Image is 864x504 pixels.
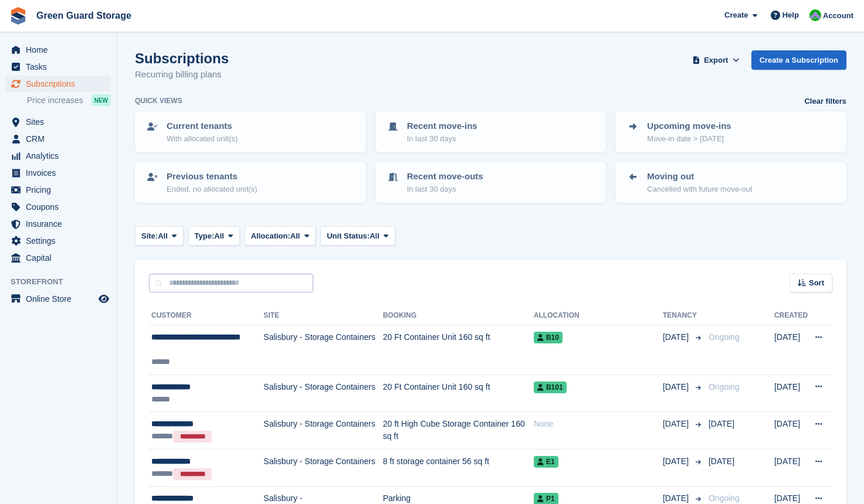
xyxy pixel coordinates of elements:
[823,10,853,22] span: Account
[26,131,96,147] span: CRM
[6,233,111,249] a: menu
[647,183,752,195] p: Cancelled with future move-out
[167,120,238,133] p: Current tenants
[804,96,846,107] a: Clear filters
[663,418,691,430] span: [DATE]
[97,292,111,306] a: Preview store
[616,163,845,202] a: Moving out Cancelled with future move-out
[149,307,263,325] th: Customer
[709,493,740,503] span: Ongoing
[26,291,96,307] span: Online Store
[647,170,752,183] p: Moving out
[26,165,96,181] span: Invoices
[774,374,808,412] td: [DATE]
[407,120,477,133] p: Recent move-ins
[809,9,821,21] img: Jonathan Bailey
[407,183,483,195] p: In last 30 days
[263,374,382,412] td: Salisbury - Storage Containers
[9,7,27,25] img: stora-icon-8386f47178a22dfd0bd8f6a31ec36ba5ce8667c1dd55bd0f319d3a0aa187defe.svg
[383,307,534,325] th: Booking
[263,307,382,325] th: Site
[383,325,534,375] td: 20 Ft Container Unit 160 sq ft
[370,230,380,242] span: All
[26,233,96,249] span: Settings
[263,449,382,486] td: Salisbury - Storage Containers
[377,113,605,151] a: Recent move-ins In last 30 days
[383,374,534,412] td: 20 Ft Container Unit 160 sq ft
[27,95,83,106] span: Price increases
[6,216,111,232] a: menu
[320,226,395,246] button: Unit Status: All
[6,250,111,266] a: menu
[26,59,96,75] span: Tasks
[6,114,111,130] a: menu
[136,113,365,151] a: Current tenants With allocated unit(s)
[32,6,136,25] a: Green Guard Storage
[704,55,728,66] span: Export
[26,114,96,130] span: Sites
[290,230,300,242] span: All
[6,199,111,215] a: menu
[6,42,111,58] a: menu
[167,133,238,145] p: With allocated unit(s)
[809,277,824,289] span: Sort
[6,291,111,307] a: menu
[92,94,111,106] div: NEW
[167,183,257,195] p: Ended, no allocated unit(s)
[709,382,740,391] span: Ongoing
[709,419,734,428] span: [DATE]
[26,148,96,164] span: Analytics
[751,50,846,70] a: Create a Subscription
[26,199,96,215] span: Coupons
[135,96,182,106] h6: Quick views
[245,226,316,246] button: Allocation: All
[6,59,111,75] a: menu
[26,76,96,92] span: Subscriptions
[135,226,184,246] button: Site: All
[135,68,229,81] p: Recurring billing plans
[383,412,534,449] td: 20 ft High Cube Storage Container 160 sq ft
[774,412,808,449] td: [DATE]
[647,133,731,145] p: Move-in date > [DATE]
[616,113,845,151] a: Upcoming move-ins Move-in date > [DATE]
[263,325,382,375] td: Salisbury - Storage Containers
[135,50,229,66] h1: Subscriptions
[534,332,563,343] span: B10
[6,165,111,181] a: menu
[782,9,799,21] span: Help
[663,331,691,343] span: [DATE]
[724,9,748,21] span: Create
[663,307,704,325] th: Tenancy
[26,250,96,266] span: Capital
[141,230,158,242] span: Site:
[11,276,117,288] span: Storefront
[407,170,483,183] p: Recent move-outs
[774,325,808,375] td: [DATE]
[690,50,742,70] button: Export
[214,230,224,242] span: All
[263,412,382,449] td: Salisbury - Storage Containers
[407,133,477,145] p: In last 30 days
[6,76,111,92] a: menu
[195,230,215,242] span: Type:
[6,148,111,164] a: menu
[534,307,663,325] th: Allocation
[6,182,111,198] a: menu
[26,42,96,58] span: Home
[377,163,605,202] a: Recent move-outs In last 30 days
[774,449,808,486] td: [DATE]
[663,381,691,393] span: [DATE]
[709,332,740,342] span: Ongoing
[663,455,691,468] span: [DATE]
[709,457,734,466] span: [DATE]
[327,230,370,242] span: Unit Status:
[26,216,96,232] span: Insurance
[158,230,168,242] span: All
[647,120,731,133] p: Upcoming move-ins
[27,94,111,107] a: Price increases NEW
[6,131,111,147] a: menu
[188,226,240,246] button: Type: All
[136,163,365,202] a: Previous tenants Ended, no allocated unit(s)
[534,418,663,430] div: None
[167,170,257,183] p: Previous tenants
